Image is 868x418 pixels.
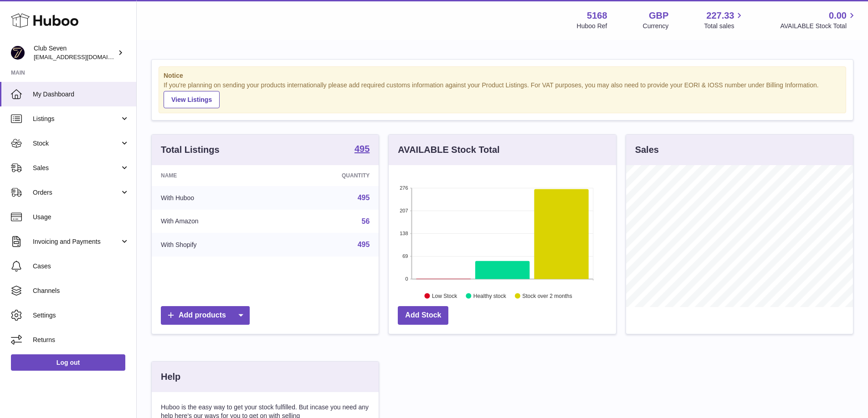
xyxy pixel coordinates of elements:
img: info@wearclubseven.com [11,46,25,60]
th: Quantity [276,165,379,186]
td: With Amazon [152,210,276,233]
h3: Help [161,371,180,383]
div: Huboo Ref [577,22,607,30]
a: Add Stock [398,306,448,325]
span: Settings [33,311,129,320]
strong: Notice [164,71,841,80]
a: 0.00 AVAILABLE Stock Total [780,10,857,30]
span: Orders [33,188,120,197]
span: Returns [33,336,129,344]
strong: 5168 [587,10,607,22]
text: 138 [400,231,408,236]
span: Invoicing and Payments [33,237,120,246]
a: Add products [161,306,250,325]
a: 56 [362,217,370,225]
text: Healthy stock [473,292,507,299]
span: 227.33 [706,10,734,22]
text: Stock over 2 months [523,292,572,299]
span: Listings [33,115,120,123]
th: Name [152,165,276,186]
span: Total sales [704,22,745,30]
strong: GBP [649,10,668,22]
h3: Total Listings [161,144,220,156]
td: With Shopify [152,233,276,257]
a: 495 [358,194,370,201]
a: 495 [354,144,370,155]
span: Stock [33,139,120,148]
text: 207 [400,208,408,213]
span: My Dashboard [33,90,129,99]
a: Log out [11,354,125,371]
span: 0.00 [829,10,847,22]
h3: AVAILABLE Stock Total [398,144,499,156]
div: If you're planning on sending your products internationally please add required customs informati... [164,81,841,108]
span: Cases [33,262,129,271]
div: Club Seven [34,44,116,61]
span: Usage [33,213,129,222]
text: 276 [400,185,408,191]
text: Low Stock [432,292,457,299]
span: [EMAIL_ADDRESS][DOMAIN_NAME] [34,53,134,60]
text: 0 [406,276,408,282]
span: Sales [33,164,120,172]
td: With Huboo [152,186,276,210]
text: 69 [403,253,408,259]
span: Channels [33,287,129,295]
a: View Listings [164,91,220,108]
span: AVAILABLE Stock Total [780,22,857,30]
a: 227.33 Total sales [704,10,745,30]
strong: 495 [354,144,370,153]
div: Currency [643,22,669,30]
a: 495 [358,241,370,248]
h3: Sales [635,144,659,156]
